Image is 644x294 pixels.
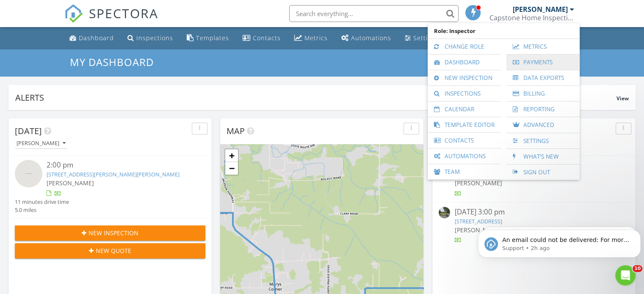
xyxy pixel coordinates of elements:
a: Data Exports [511,70,575,85]
div: [DATE] 3:00 pm [454,207,613,217]
a: Metrics [291,30,331,46]
a: Change Role [432,39,497,54]
a: Team [432,164,497,179]
iframe: Intercom live chat [615,265,636,286]
div: [PERSON_NAME] [17,140,66,146]
button: New Quote [15,243,205,258]
div: Templates [196,34,229,42]
a: What's New [511,149,575,164]
span: View [616,95,629,102]
div: Metrics [304,34,328,42]
a: Contacts [239,30,284,46]
span: Map [227,125,245,137]
a: Dashboard [432,55,497,70]
a: New Inspection [432,70,497,85]
span: [PERSON_NAME] [454,179,502,187]
a: Inspections [124,30,177,46]
a: Settings [511,133,575,148]
a: Zoom out [225,162,238,175]
div: Inspections [136,34,173,42]
span: [DATE] [15,125,42,137]
span: SPECTORA [89,4,158,22]
a: [STREET_ADDRESS][PERSON_NAME][PERSON_NAME] [47,170,180,178]
a: Payments [511,55,575,70]
a: Reporting [511,102,575,117]
a: 2:00 pm [STREET_ADDRESS][PERSON_NAME][PERSON_NAME] [PERSON_NAME] 11 minutes drive time 5.0 miles [15,160,205,214]
span: [PERSON_NAME] [47,179,94,187]
span: My Dashboard [70,55,154,69]
a: Advanced [511,117,575,133]
div: Capstone Home Inspections Inc. [489,14,574,22]
a: Billing [511,86,575,101]
a: Contacts [432,133,497,148]
a: SPECTORA [64,11,158,29]
a: Automations (Basic) [338,30,395,46]
span: [PERSON_NAME] [454,226,502,234]
a: Template Editor [432,117,497,132]
div: 11 minutes drive time [15,198,69,206]
button: [PERSON_NAME] [15,138,67,149]
span: Role: Inspector [432,23,575,38]
a: Inspections [432,86,497,101]
a: Calendar [432,102,497,117]
a: Templates [183,30,232,46]
img: streetview [15,160,42,187]
div: [PERSON_NAME] [513,5,568,14]
div: Automations [351,34,391,42]
img: The Best Home Inspection Software - Spectora [64,4,83,23]
div: Alerts [15,92,616,103]
div: Contacts [253,34,281,42]
button: New Inspection [15,225,205,241]
a: Dashboard [66,30,117,46]
a: Settings [401,30,442,46]
a: [DATE] 3:00 pm [STREET_ADDRESS] [PERSON_NAME] [439,207,629,245]
a: Automations [432,148,497,164]
a: [STREET_ADDRESS] [454,217,502,225]
div: Settings [413,34,439,42]
img: streetview [439,207,450,218]
a: Sign Out [511,165,575,180]
span: New Quote [96,246,131,255]
iframe: Intercom notifications message [475,212,644,271]
span: New Inspection [88,228,138,237]
div: 2:00 pm [47,160,190,170]
div: 5.0 miles [15,206,69,214]
a: Metrics [511,39,575,54]
span: 10 [633,265,642,272]
a: Zoom in [225,149,238,162]
div: Dashboard [79,34,114,42]
input: Search everything... [289,5,459,22]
